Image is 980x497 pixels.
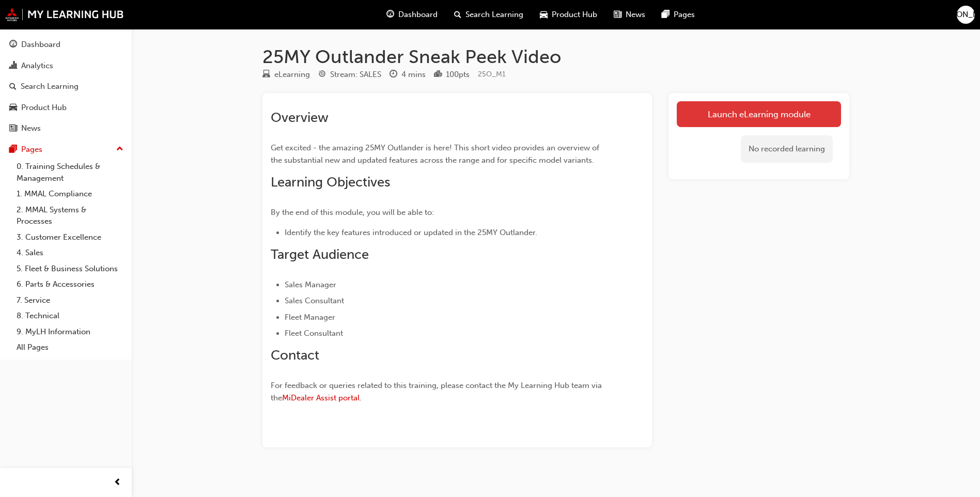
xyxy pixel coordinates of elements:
a: 5. Fleet & Business Solutions [12,261,128,277]
button: Pages [4,140,128,159]
a: guage-iconDashboard [378,4,446,25]
span: Target Audience [271,246,369,262]
a: News [4,119,128,138]
a: 4. Sales [12,245,128,261]
span: Pages [674,9,695,21]
a: 7. Service [12,292,128,308]
div: Stream [318,68,381,81]
span: car-icon [540,8,548,21]
span: Overview [271,110,329,126]
span: search-icon [9,82,17,91]
div: Type [262,68,310,81]
span: Learning resource code [478,70,506,79]
span: Sales Manager [285,280,336,289]
span: Fleet Consultant [285,329,343,338]
a: Dashboard [4,35,128,54]
a: Product Hub [4,98,128,117]
div: 4 mins [401,69,426,81]
div: Product Hub [21,102,67,114]
button: [PERSON_NAME] [957,6,975,24]
div: News [21,122,41,134]
div: No recorded learning [741,135,833,163]
span: pages-icon [662,8,670,21]
a: MiDealer Assist portal [282,393,360,402]
img: mmal [5,8,124,21]
a: Analytics [4,56,128,75]
div: eLearning [274,69,310,81]
a: car-iconProduct Hub [532,4,605,25]
span: guage-icon [9,40,17,50]
a: pages-iconPages [654,4,703,25]
div: Pages [21,144,42,156]
div: Analytics [21,60,53,72]
span: guage-icon [386,8,394,21]
div: Duration [390,68,426,81]
a: news-iconNews [605,4,654,25]
div: 100 pts [446,69,470,81]
a: Search Learning [4,77,128,96]
span: up-icon [116,143,123,156]
a: 6. Parts & Accessories [12,276,128,292]
h1: 25MY Outlander Sneak Peek Video [262,45,849,68]
a: 9. MyLH Information [12,324,128,340]
a: 1. MMAL Compliance [12,186,128,202]
a: 3. Customer Excellence [12,229,128,245]
span: search-icon [454,8,461,21]
span: News [626,9,645,21]
div: Points [434,68,470,81]
span: Fleet Manager [285,313,335,322]
div: Search Learning [21,81,79,92]
span: Contact [271,347,319,363]
div: Stream: SALES [330,69,381,81]
span: Sales Consultant [285,296,344,305]
span: Dashboard [398,9,438,21]
span: pages-icon [9,145,17,154]
span: news-icon [9,124,17,133]
span: podium-icon [434,70,442,80]
span: . [360,393,362,402]
span: By the end of this module, you will be able to: [271,208,434,217]
span: target-icon [318,70,326,80]
a: All Pages [12,339,128,355]
a: 2. MMAL Systems & Processes [12,202,128,229]
span: prev-icon [114,476,121,489]
a: 0. Training Schedules & Management [12,159,128,186]
span: chart-icon [9,61,17,71]
span: Identify the key features introduced or updated in the 25MY Outlander. [285,228,537,237]
span: clock-icon [390,70,397,80]
a: 8. Technical [12,308,128,324]
a: Launch eLearning module [677,101,841,127]
span: Learning Objectives [271,174,390,190]
span: Get excited - the amazing 25MY Outlander is here! This short video provides an overview of the su... [271,143,601,165]
a: search-iconSearch Learning [446,4,532,25]
span: Search Learning [465,9,523,21]
span: Product Hub [552,9,597,21]
span: car-icon [9,103,17,113]
span: news-icon [614,8,621,21]
span: learningResourceType_ELEARNING-icon [262,70,270,80]
div: Dashboard [21,39,60,51]
span: For feedback or queries related to this training, please contact the My Learning Hub team via the [271,381,604,402]
button: DashboardAnalyticsSearch LearningProduct HubNews [4,33,128,140]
